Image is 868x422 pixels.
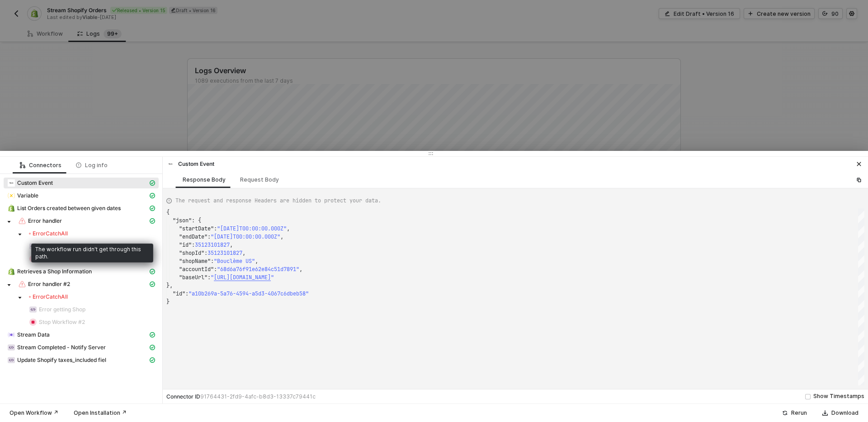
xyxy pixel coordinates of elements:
[150,332,155,338] span: icon-cards
[782,410,788,416] span: icon-success-page
[280,233,283,240] span: ,
[25,317,159,328] span: Stop Workflow #2
[20,163,25,168] span: icon-logic
[20,162,61,169] div: Connectors
[208,249,242,257] span: 35123101827
[4,266,159,277] span: Retrieves a Shop Information
[17,344,106,351] span: Stream Completed - Notify Server
[179,258,211,265] span: "shopName"
[150,345,155,350] span: icon-cards
[8,205,15,212] img: integration-icon
[8,268,15,275] img: integration-icon
[4,190,159,201] span: Variable
[29,255,37,263] img: integration-icon
[230,241,233,249] span: ,
[17,205,121,212] span: List Orders created between given dates
[271,274,274,281] span: "
[4,203,159,214] span: List Orders created between given dates
[166,282,173,289] span: },
[208,274,211,281] span: :
[255,258,258,265] span: ,
[175,197,381,205] span: The request and response Headers are hidden to protect your data.
[179,274,208,281] span: "baseUrl"
[217,266,299,273] span: "68d6a76f91e62e84c51d7891"
[68,408,132,418] button: Open Installation ↗
[8,192,15,199] img: integration-icon
[242,249,245,257] span: ,
[29,243,37,250] img: integration-icon
[74,409,127,417] div: Open Installation ↗
[29,319,37,326] img: integration-icon
[214,225,217,232] span: :
[179,225,214,232] span: "startDate"
[150,281,155,287] span: icon-cards
[4,329,159,340] span: Stream Data
[18,295,22,300] span: caret-down
[192,241,195,249] span: :
[791,409,807,417] div: Rerun
[28,217,62,225] span: Error handler
[19,217,26,225] img: integration-icon
[17,179,53,187] span: Custom Event
[14,216,159,226] span: Error handler
[299,266,302,273] span: ,
[8,356,15,364] img: integration-icon
[192,217,201,224] span: : {
[166,393,316,400] div: Connector ID
[29,306,37,313] img: integration-icon
[240,176,279,183] div: Request Body
[428,151,434,156] span: icon-drag-indicator
[183,176,226,183] div: Response Body
[39,306,85,313] span: Error getting Shop
[166,208,167,216] textarea: Editor content;Press Alt+F1 for Accessibility Options.
[211,274,214,281] span: "
[17,331,50,338] span: Stream Data
[813,392,864,401] div: Show Timestamps
[831,409,859,417] div: Download
[179,241,192,249] span: "id"
[287,225,290,232] span: ,
[8,331,15,338] img: integration-icon
[31,244,153,263] div: The workflow run didn't get through this path.
[211,233,280,240] span: "[DATE]T00:00:00.000Z"
[150,269,155,274] span: icon-cards
[150,180,155,186] span: icon-cards
[822,410,828,416] span: icon-download
[195,241,230,249] span: 35123101827
[816,408,864,418] button: Download
[200,393,316,400] span: 91764431-2fd9-4afc-b8d3-13337c79441c
[17,268,92,275] span: Retrieves a Shop Information
[4,178,159,188] span: Custom Event
[28,281,70,288] span: Error handler #2
[4,342,159,353] span: Stream Completed - Notify Server
[17,192,38,199] span: Variable
[25,304,159,315] span: Error getting Shop
[9,409,58,417] div: Open Workflow ↗
[856,161,862,167] span: icon-close
[18,232,22,237] span: caret-down
[189,290,309,297] span: "a10b269a-5a76-4594-a5d3-4067c6dbeb58"
[204,249,208,257] span: :
[150,218,155,224] span: icon-cards
[17,356,106,364] span: Update Shopify taxes_included fiel
[214,258,255,265] span: "Bouclème US"
[19,281,26,288] img: integration-icon
[29,293,68,300] div: Error CatchAll
[7,220,11,224] span: caret-down
[185,290,189,297] span: :
[217,225,287,232] span: "[DATE]T00:00:00.000Z"
[8,179,15,187] img: integration-icon
[150,357,155,363] span: icon-cards
[76,162,108,169] div: Log info
[25,241,159,252] span: Error getting orders
[4,355,159,366] span: Update Shopify taxes_included fiel
[214,266,217,273] span: :
[150,206,155,211] span: icon-cards
[39,319,85,326] span: Stop Workflow #2
[179,249,204,257] span: "shopId"
[8,344,15,351] img: integration-icon
[214,274,271,281] span: [URL][DOMAIN_NAME]
[166,209,170,216] span: {
[776,408,813,418] button: Rerun
[166,160,214,168] div: Custom Event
